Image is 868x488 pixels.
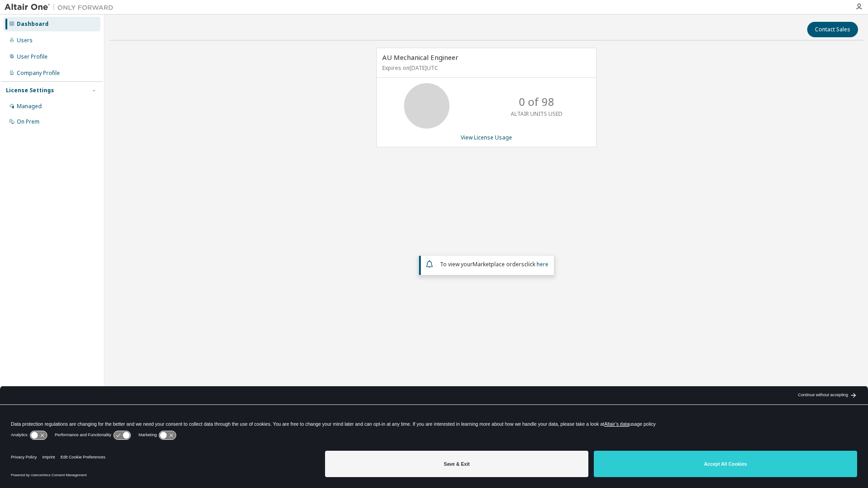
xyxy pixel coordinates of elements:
[17,20,49,28] div: Dashboard
[17,118,39,125] div: On Prem
[511,110,562,118] p: ALTAIR UNITS USED
[17,53,48,60] div: User Profile
[537,260,548,268] a: here
[461,134,512,141] a: View License Usage
[519,94,554,110] p: 0 of 98
[382,53,459,62] span: AU Mechanical Engineer
[17,70,60,77] div: Company Profile
[6,87,54,94] div: License Settings
[807,22,858,37] button: Contact Sales
[440,260,548,268] span: To view your click
[5,3,118,12] img: Altair One
[17,37,33,44] div: Users
[473,260,524,268] em: Marketplace orders
[382,64,588,72] p: Expires on [DATE] UTC
[17,103,42,110] div: Managed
